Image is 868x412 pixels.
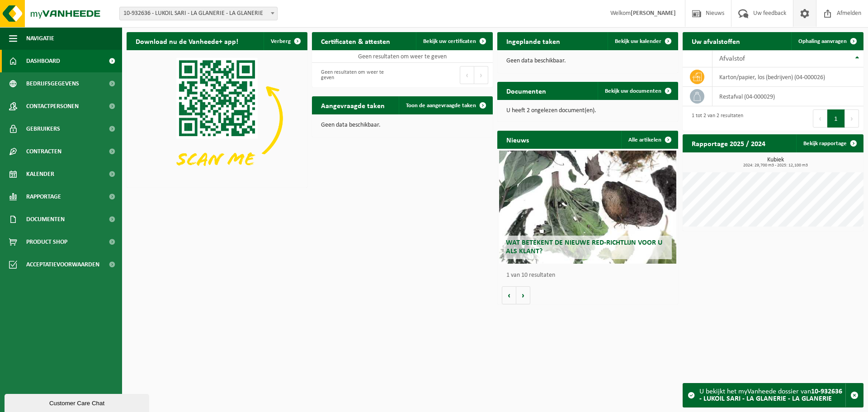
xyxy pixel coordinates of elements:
[719,55,745,62] span: Afvalstof
[497,32,569,50] h2: Ingeplande taken
[312,32,399,50] h2: Certificaten & attesten
[516,286,530,304] button: Volgende
[687,157,863,168] h3: Kubiek
[798,38,847,44] span: Ophaling aanvragen
[416,32,492,50] a: Bekijk uw certificaten
[605,88,661,94] span: Bekijk uw documenten
[712,67,863,87] td: karton/papier, los (bedrijven) (04-000026)
[312,50,493,63] td: Geen resultaten om weer te geven
[621,131,677,149] a: Alle artikelen
[506,272,674,279] p: 1 van 10 resultaten
[321,122,484,128] p: Geen data beschikbaar.
[26,27,54,50] span: Navigatie
[796,134,863,152] a: Bekijk rapportage
[26,185,61,208] span: Rapportage
[26,208,65,231] span: Documenten
[506,239,662,255] span: Wat betekent de nieuwe RED-richtlijn voor u als klant?
[683,32,749,50] h2: Uw afvalstoffen
[423,38,476,44] span: Bekijk uw certificaten
[119,7,278,20] span: 10-932636 - LUKOIL SARI - LA GLANERIE - LA GLANERIE
[5,392,151,412] iframe: chat widget
[120,7,277,20] span: 10-932636 - LUKOIL SARI - LA GLANERIE - LA GLANERIE
[502,286,516,304] button: Vorige
[608,32,677,50] a: Bekijk uw kalender
[26,72,79,95] span: Bedrijfsgegevens
[271,38,291,44] span: Verberg
[497,131,538,148] h2: Nieuws
[598,82,677,100] a: Bekijk uw documenten
[26,163,54,185] span: Kalender
[26,50,60,72] span: Dashboard
[687,109,743,128] div: 1 tot 2 van 2 resultaten
[406,103,476,109] span: Toon de aangevraagde taken
[683,134,774,152] h2: Rapportage 2025 / 2024
[615,38,661,44] span: Bekijk uw kalender
[460,66,474,84] button: Previous
[497,82,555,99] h2: Documenten
[26,253,99,276] span: Acceptatievoorwaarden
[827,109,845,128] button: 1
[499,151,676,264] a: Wat betekent de nieuwe RED-richtlijn voor u als klant?
[506,58,669,64] p: Geen data beschikbaar.
[399,96,492,114] a: Toon de aangevraagde taken
[699,388,842,403] strong: 10-932636 - LUKOIL SARI - LA GLANERIE - LA GLANERIE
[26,140,61,163] span: Contracten
[316,65,398,85] div: Geen resultaten om weer te geven
[127,32,247,50] h2: Download nu de Vanheede+ app!
[26,118,60,140] span: Gebruikers
[813,109,827,128] button: Previous
[845,109,859,128] button: Next
[26,95,79,118] span: Contactpersonen
[687,163,863,168] span: 2024: 29,700 m3 - 2025: 12,100 m3
[712,87,863,106] td: restafval (04-000029)
[791,32,863,50] a: Ophaling aanvragen
[631,10,676,17] strong: [PERSON_NAME]
[699,384,845,407] div: U bekijkt het myVanheede dossier van
[474,66,488,84] button: Next
[312,96,394,114] h2: Aangevraagde taken
[264,32,307,50] button: Verberg
[127,50,307,186] img: Download de VHEPlus App
[506,108,669,114] p: U heeft 2 ongelezen document(en).
[26,231,67,253] span: Product Shop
